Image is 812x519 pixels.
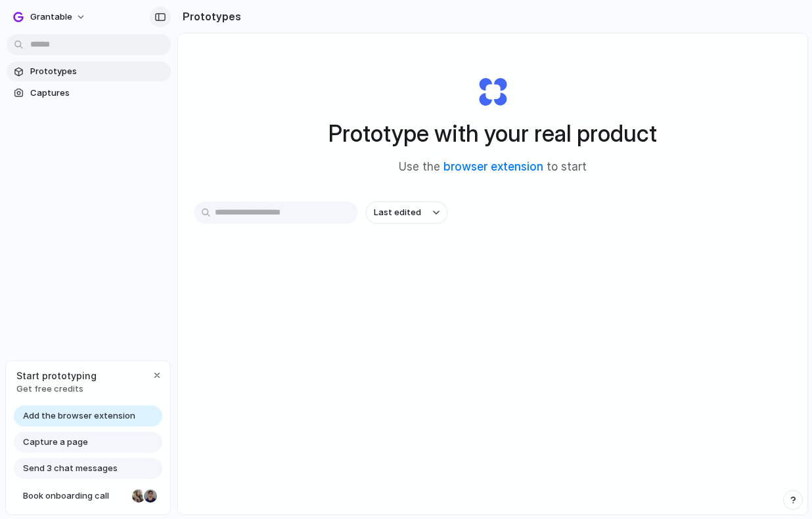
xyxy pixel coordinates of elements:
[374,206,421,219] span: Last edited
[131,488,147,504] div: Nicole Kubica
[30,87,166,100] span: Captures
[23,436,88,449] span: Capture a page
[328,116,657,151] h1: Prototype with your real product
[399,159,587,176] span: Use the to start
[443,160,543,173] a: browser extension
[16,383,97,396] span: Get free credits
[14,486,162,507] a: Book onboarding call
[7,62,171,81] a: Prototypes
[7,7,93,28] button: Grantable
[16,369,97,383] span: Start prototyping
[30,10,72,24] span: Grantable
[7,83,171,103] a: Captures
[177,9,241,24] h2: Prototypes
[23,462,118,475] span: Send 3 chat messages
[23,489,127,503] span: Book onboarding call
[23,409,135,423] span: Add the browser extension
[366,201,447,224] button: Last edited
[143,488,158,504] div: Christian Iacullo
[14,405,162,426] a: Add the browser extension
[30,65,166,78] span: Prototypes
